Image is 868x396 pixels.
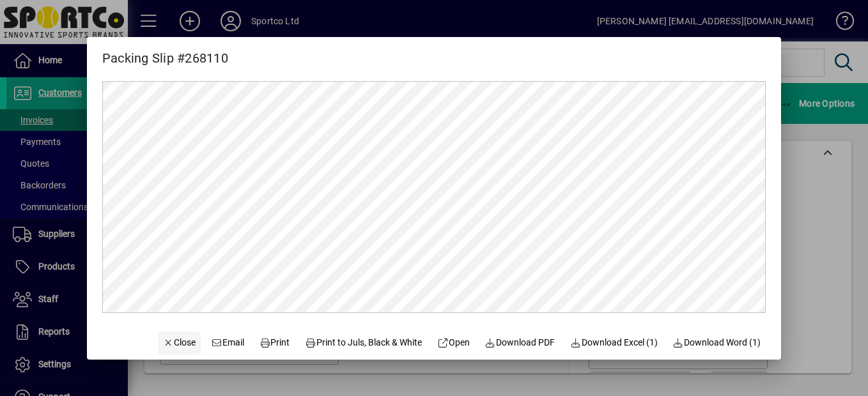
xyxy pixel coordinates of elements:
button: Email [206,331,249,354]
span: Print [260,336,290,349]
span: Download Word (1) [673,336,761,349]
button: Close [158,331,201,354]
button: Print to Juls, Black & White [300,331,428,354]
button: Download Excel (1) [565,331,663,354]
h2: Packing Slip #268110 [87,37,244,68]
span: Download Excel (1) [570,336,658,349]
button: Download Word (1) [668,331,766,354]
span: Email [211,336,244,349]
a: Open [432,331,475,354]
button: Print [254,331,295,354]
span: Close [163,336,196,349]
span: Open [437,336,470,349]
span: Print to Juls, Black & White [306,336,422,349]
a: Download PDF [480,331,561,354]
span: Download PDF [485,336,555,349]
